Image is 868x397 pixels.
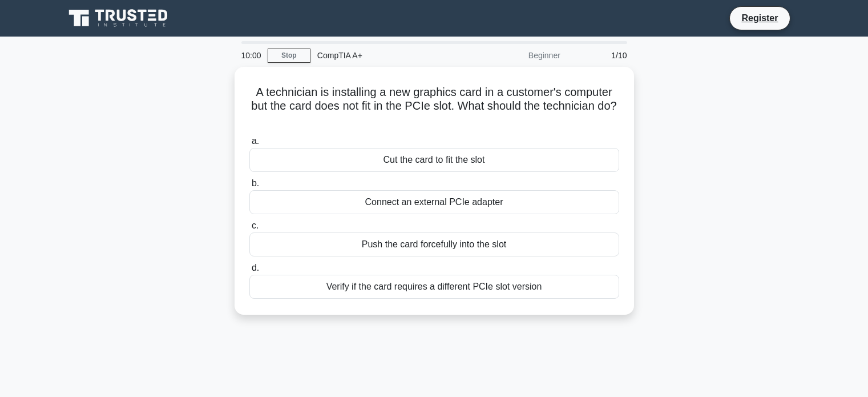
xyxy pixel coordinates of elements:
a: Stop [268,49,310,63]
span: c. [252,220,259,230]
div: Beginner [467,44,567,67]
h5: A technician is installing a new graphics card in a customer's computer but the card does not fit... [248,85,620,127]
div: Cut the card to fit the slot [249,148,619,172]
div: CompTIA A+ [310,44,467,67]
div: Verify if the card requires a different PCIe slot version [249,275,619,299]
div: Connect an external PCIe adapter [249,190,619,214]
span: d. [252,263,259,272]
span: a. [252,136,259,146]
a: Register [734,11,785,25]
div: Push the card forcefully into the slot [249,232,619,256]
span: b. [252,178,259,188]
div: 10:00 [235,44,268,67]
div: 1/10 [567,44,634,67]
